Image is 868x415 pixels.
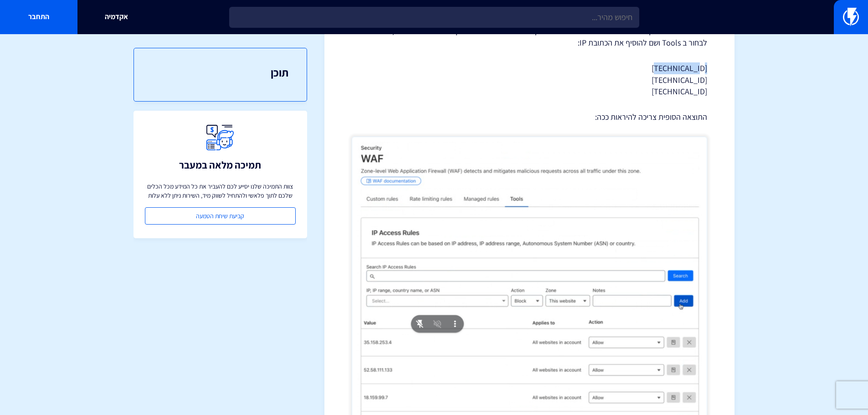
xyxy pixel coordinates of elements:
p: [TECHNICAL_ID] [TECHNICAL_ID] [TECHNICAL_ID] [352,62,707,97]
input: חיפוש מהיר... [229,7,639,28]
h3: תוכן [152,67,288,78]
p: התוצאה הסופית צריכה להיראות ככה: [352,111,707,123]
h3: תמיכה מלאה במעבר [179,159,261,170]
p: צוות התמיכה שלנו יסייע לכם להעביר את כל המידע מכל הכלים שלכם לתוך פלאשי ולהתחיל לשווק מיד, השירות... [145,182,296,200]
p: יש להתחבר לחשבון Cloudflare שלכם וללכת לעמוד שנקרא שם תצטרכו להוסיף גישה לשרתים שלנו, שימו לב לבח... [352,25,707,48]
a: קביעת שיחת הטמעה [145,207,296,225]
